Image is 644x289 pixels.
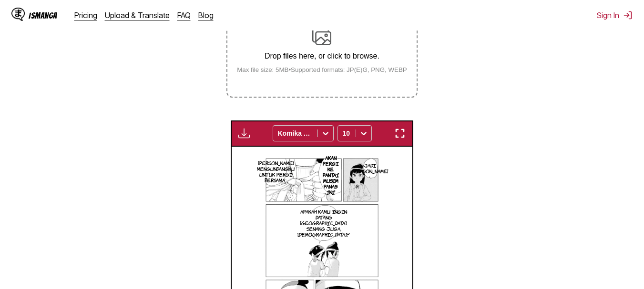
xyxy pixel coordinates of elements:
[229,66,415,73] small: Max file size: 5MB • Supported formats: JP(E)G, PNG, WEBP
[29,11,57,20] div: IsManga
[11,8,74,23] a: IsManga LogoIsManga
[350,160,390,176] p: JADI, [PERSON_NAME]
[623,10,633,20] img: Sign out
[105,10,170,20] a: Upload & Translate
[394,128,406,139] img: Enter fullscreen
[177,10,191,20] a: FAQ
[229,52,415,60] p: Drop files here, or click to browse.
[11,8,25,21] img: IsManga Logo
[238,128,250,139] img: Download translated images
[296,207,352,239] p: APAKAH KAMU INGIN DATANG [GEOGRAPHIC_DATA]-SENANG JUGA, [DEMOGRAPHIC_DATA]?
[74,10,97,20] a: Pricing
[198,10,214,20] a: Blog
[597,10,633,20] button: Sign In
[318,153,342,197] p: AKAN PERGI KE PANTAI MUSIM PANAS INI
[255,158,296,185] p: [PERSON_NAME] MENGUNDANGKU UNTUK PERGI BERSAMA...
